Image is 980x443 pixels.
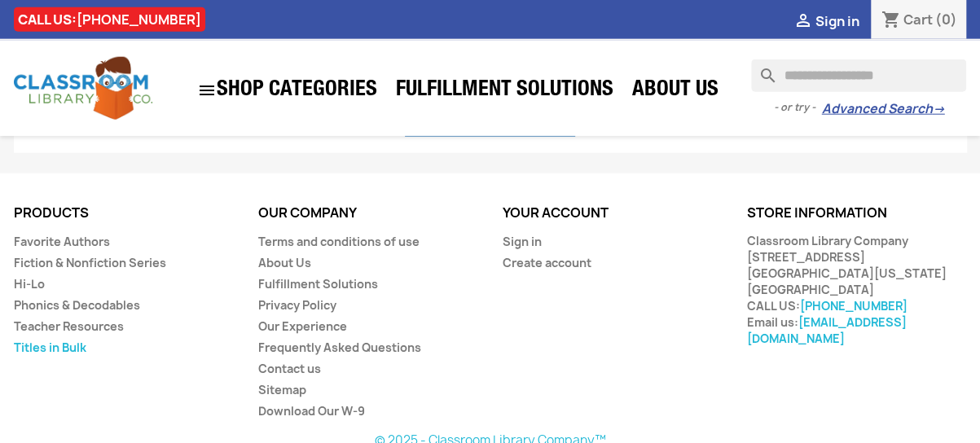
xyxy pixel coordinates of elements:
a: [EMAIL_ADDRESS][DOMAIN_NAME] [747,314,907,346]
span: - or try - [773,99,821,116]
a: Download Our W-9 [258,403,365,419]
a: Favorite Authors [14,234,110,249]
div: CALL US: [14,7,205,32]
a: Sign in [503,234,542,249]
a:  Sign in [793,12,859,30]
a: Fulfillment Solutions [388,75,622,107]
a: Create account [503,255,591,270]
a: Privacy Policy [258,297,336,313]
a: Your account [503,204,609,221]
span: (0) [934,11,956,29]
p: Products [14,206,234,221]
i: search [751,59,771,79]
a: Contact us [258,361,321,376]
a: Phonics & Decodables [14,297,140,313]
a: [PHONE_NUMBER] [77,11,201,29]
a: Advanced Search→ [821,101,944,117]
span: → [932,101,944,117]
div: Classroom Library Company [STREET_ADDRESS] [GEOGRAPHIC_DATA][US_STATE] [GEOGRAPHIC_DATA] CALL US:... [747,233,967,347]
a: About Us [624,75,727,107]
a: Sitemap [258,382,306,397]
span: Cart [903,11,932,29]
a: Terms and conditions of use [258,234,420,249]
img: Classroom Library Company [14,57,152,120]
p: Store information [747,206,967,221]
a: Fulfillment Solutions [258,276,378,292]
a: About Us [258,255,311,270]
p: Our company [258,206,478,221]
i:  [793,12,812,32]
i: shopping_cart [881,11,900,31]
span: Sign in [815,12,859,30]
a: Our Experience [258,318,347,334]
i:  [197,81,217,100]
a: Frequently Asked Questions [258,340,421,355]
a: SHOP CATEGORIES [189,72,385,108]
a: Fiction & Nonfiction Series [14,255,166,270]
a: Titles in Bulk [14,340,86,355]
a: [PHONE_NUMBER] [800,298,907,314]
a: Hi-Lo [14,276,45,292]
a: Teacher Resources [14,318,124,334]
input: Search [751,59,966,92]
